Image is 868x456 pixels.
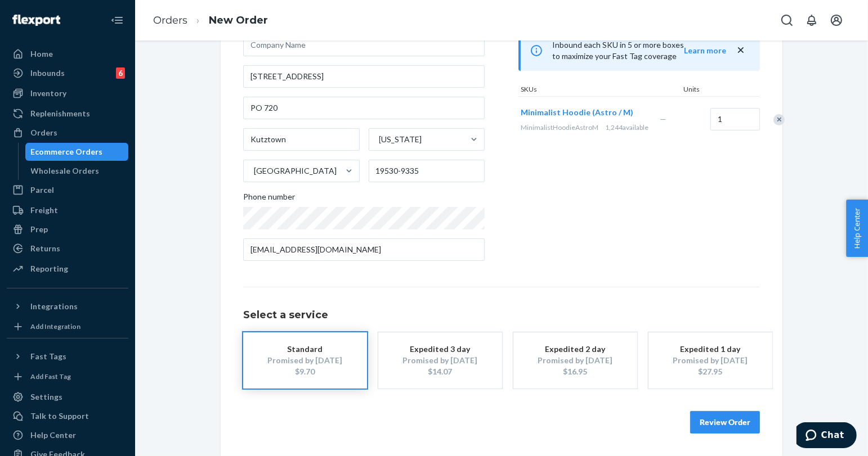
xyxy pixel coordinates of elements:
div: Add Integration [30,322,80,331]
button: Open notifications [800,9,823,31]
div: 6 [116,67,125,79]
input: Company Name [243,34,485,56]
div: Orders [30,127,57,138]
a: Settings [7,388,128,406]
a: Orders [7,124,128,142]
button: Minimalist Hoodie (Astro / M) [521,107,633,118]
div: Help Center [30,430,76,441]
div: [GEOGRAPHIC_DATA] [254,165,337,177]
div: Remove Item [773,114,785,125]
div: $16.95 [530,366,620,377]
button: Expedited 2 dayPromised by [DATE]$16.95 [513,332,637,389]
a: Inbounds6 [7,64,128,82]
a: Ecommerce Orders [25,143,129,161]
button: Expedited 3 dayPromised by [DATE]$14.07 [378,332,502,389]
div: $9.70 [260,366,350,377]
span: MinimalistHoodieAstroM [521,123,598,132]
a: Freight [7,201,128,219]
a: Add Integration [7,320,128,333]
button: Help Center [846,200,868,257]
input: City [243,128,360,151]
div: Standard [260,344,350,355]
button: Talk to Support [7,407,128,425]
input: [US_STATE] [378,134,379,145]
a: Reporting [7,260,128,278]
a: Add Fast Tag [7,370,128,383]
input: Email (Only Required for International) [243,238,485,261]
div: Promised by [DATE] [665,355,755,366]
img: Flexport logo [12,15,60,26]
div: Ecommerce Orders [31,146,103,157]
div: Promised by [DATE] [530,355,620,366]
h1: Select a service [243,310,760,321]
div: Inbounds [30,67,65,79]
iframe: Opens a widget where you can chat to one of our agents [797,422,857,450]
button: Integrations [7,297,128,315]
div: Promised by [DATE] [395,355,485,366]
a: Returns [7,240,128,258]
a: Orders [153,14,187,26]
div: Fast Tags [30,351,66,362]
div: Wholesale Orders [31,165,100,177]
div: [US_STATE] [379,134,422,145]
a: Wholesale Orders [25,162,129,180]
button: Open Search Box [776,9,798,31]
a: New Order [209,14,268,26]
a: Parcel [7,181,128,199]
div: Settings [30,391,62,403]
input: ZIP Code [369,160,485,182]
div: Home [30,48,53,60]
div: Freight [30,205,58,216]
input: Quantity [710,108,760,130]
div: Add Fast Tag [30,372,71,381]
span: Minimalist Hoodie (Astro / M) [521,107,633,117]
div: Returns [30,243,60,254]
a: Home [7,45,128,63]
div: $27.95 [665,366,755,377]
a: Help Center [7,426,128,444]
input: [GEOGRAPHIC_DATA] [253,165,254,177]
input: Street Address 2 (Optional) [243,97,485,119]
div: Inbound each SKU in 5 or more boxes to maximize your Fast Tag coverage [518,30,760,71]
div: Inventory [30,88,66,99]
button: Open account menu [825,9,848,31]
div: Units [681,84,732,96]
a: Replenishments [7,105,128,123]
a: Inventory [7,84,128,102]
div: Expedited 3 day [395,344,485,355]
div: Integrations [30,301,78,312]
a: Prep [7,220,128,238]
div: SKUs [518,84,681,96]
span: — [660,114,666,124]
div: Reporting [30,263,68,274]
div: Parcel [30,184,54,196]
button: Close Navigation [106,9,128,31]
div: Promised by [DATE] [260,355,350,366]
input: Street Address [243,65,485,88]
span: 1,244 available [605,123,648,132]
div: Prep [30,224,48,235]
button: Fast Tags [7,347,128,365]
div: Talk to Support [30,410,89,422]
div: Replenishments [30,108,90,119]
button: Learn more [684,45,726,56]
button: StandardPromised by [DATE]$9.70 [243,332,367,389]
button: Review Order [690,411,760,434]
ol: breadcrumbs [144,4,277,37]
div: Expedited 1 day [665,344,755,355]
span: Phone number [243,191,295,207]
div: $14.07 [395,366,485,377]
button: Expedited 1 dayPromised by [DATE]$27.95 [648,332,772,389]
div: Expedited 2 day [530,344,620,355]
button: close [735,44,746,56]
